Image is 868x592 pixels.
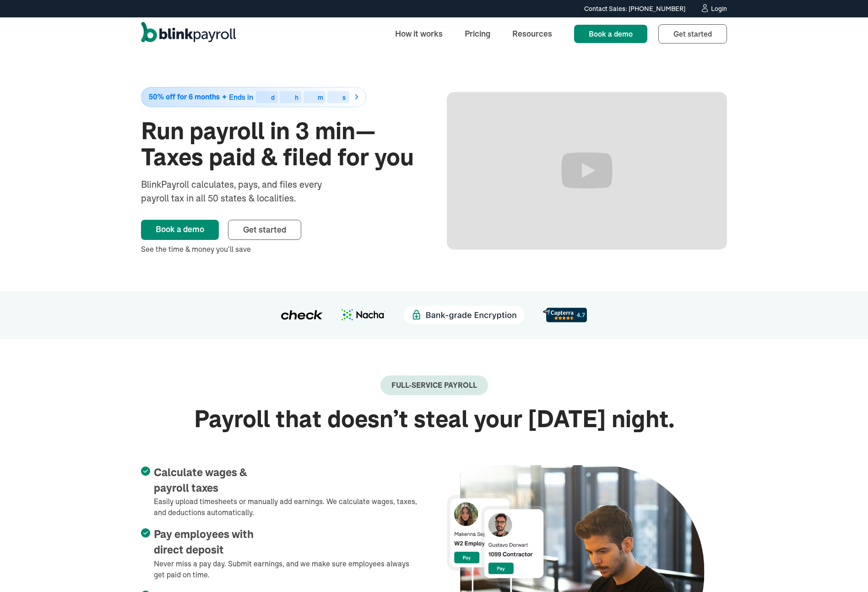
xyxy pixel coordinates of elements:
a: Resources [505,24,559,43]
li: Never miss a pay day. Submit earnings, and we make sure employees always get paid on time. [141,527,421,580]
a: home [141,22,236,46]
div: See the time & money you’ll save [141,244,421,255]
div: h [295,94,298,101]
h2: Payroll that doesn’t steal your [DATE] night. [141,406,727,432]
li: Easily upload timesheets or manually add earnings. We calculate wages, taxes, and deductions auto... [141,465,421,518]
span: Calculate wages & payroll taxes [154,467,247,494]
div: BlinkPayroll calculates, pays, and files every payroll tax in all 50 states & localities. [141,178,346,205]
iframe: Run Payroll in 3 min with BlinkPayroll [447,92,727,250]
span: Get started [673,29,712,38]
div: m [318,94,323,101]
a: Get started [228,220,301,240]
span: Pay employees with direct deposit [154,528,254,556]
img: d56c0860-961d-46a8-819e-eda1494028f8.svg [543,308,587,322]
div: Full-Service payroll [391,381,477,390]
span: 50% off for 6 months [149,93,220,101]
a: How it works [388,24,450,43]
a: Get started [658,24,727,43]
a: Book a demo [141,220,219,240]
div: d [271,94,275,101]
a: 50% off for 6 monthsEnds indhms [141,87,421,107]
div: s [342,94,346,101]
a: Login [700,4,727,14]
span: Book a demo [589,29,633,38]
span: Get started [243,224,286,235]
h1: Run payroll in 3 min—Taxes paid & filed for you [141,118,421,170]
a: Book a demo [574,25,647,43]
a: Pricing [457,24,498,43]
span: Ends in [229,92,253,102]
div: Contact Sales: [PHONE_NUMBER] [584,4,685,14]
div: Login [711,5,727,12]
